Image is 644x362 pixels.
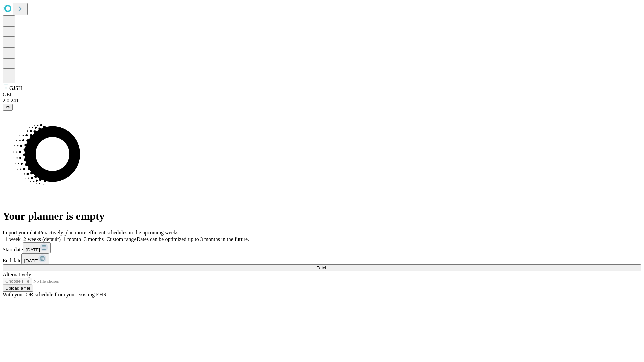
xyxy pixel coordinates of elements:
button: [DATE] [21,253,49,264]
span: 1 month [63,236,81,242]
div: GEI [3,92,641,98]
button: Fetch [3,264,641,271]
span: Import your data [3,230,39,235]
span: Proactively plan more efficient schedules in the upcoming weeks. [39,230,180,235]
button: @ [3,104,13,111]
div: Start date [3,242,641,253]
span: With your OR schedule from your existing EHR [3,292,107,297]
span: GJSH [9,85,22,91]
button: Upload a file [3,285,33,292]
button: [DATE] [23,242,51,253]
span: Fetch [316,265,327,270]
span: [DATE] [26,247,40,252]
span: 2 weeks (default) [23,236,61,242]
div: End date [3,253,641,264]
span: Dates can be optimized up to 3 months in the future. [137,236,249,242]
div: 2.0.241 [3,98,641,104]
span: Custom range [106,236,136,242]
span: Alternatively [3,271,31,277]
span: 1 week [5,236,21,242]
span: [DATE] [24,258,38,263]
h1: Your planner is empty [3,210,641,222]
span: @ [5,105,10,110]
span: 3 months [84,236,104,242]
